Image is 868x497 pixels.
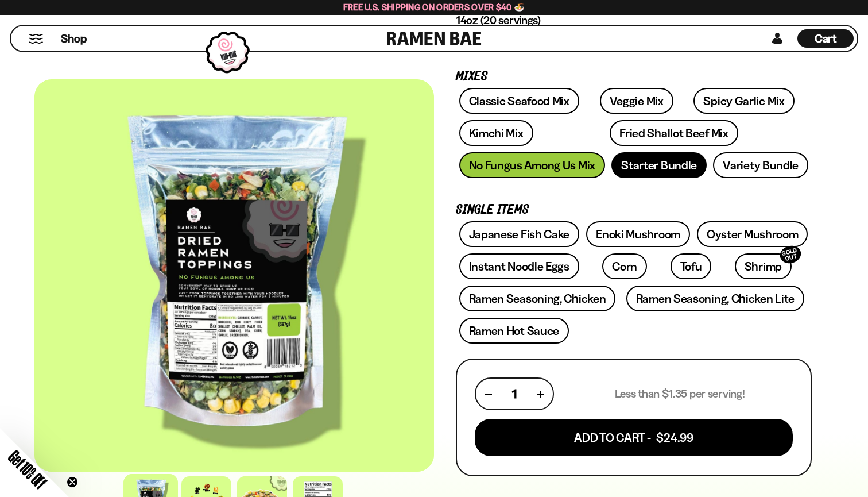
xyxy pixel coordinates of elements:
a: Shop [61,29,87,48]
a: Corn [602,253,647,279]
a: Oyster Mushroom [697,221,808,247]
p: Single Items [456,205,812,215]
a: Fried Shallot Beef Mix [610,120,738,146]
span: Cart [815,32,837,45]
button: Close teaser [67,476,78,488]
a: Ramen Hot Sauce [459,318,569,344]
a: Classic Seafood Mix [459,88,579,114]
a: Kimchi Mix [459,120,533,146]
span: Get 10% Off [5,447,50,492]
span: Shop [61,31,87,47]
a: Enoki Mushroom [586,221,690,247]
span: Free U.S. Shipping on Orders over $40 🍜 [343,2,525,13]
p: Mixes [456,71,812,82]
a: Spicy Garlic Mix [693,88,794,114]
p: Less than $1.35 per serving! [615,387,745,401]
button: Mobile Menu Trigger [28,34,44,44]
button: Add To Cart - $24.99 [475,419,793,456]
span: 1 [512,387,517,401]
a: Starter Bundle [611,152,707,178]
a: Cart [797,26,854,51]
a: Instant Noodle Eggs [459,253,579,279]
a: Veggie Mix [600,88,673,114]
a: Tofu [671,253,712,279]
a: Variety Bundle [713,152,808,178]
a: Japanese Fish Cake [459,221,580,247]
div: SOLD OUT [778,244,803,266]
a: Ramen Seasoning, Chicken [459,286,616,311]
a: Ramen Seasoning, Chicken Lite [626,286,804,311]
a: ShrimpSOLD OUT [735,253,792,279]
